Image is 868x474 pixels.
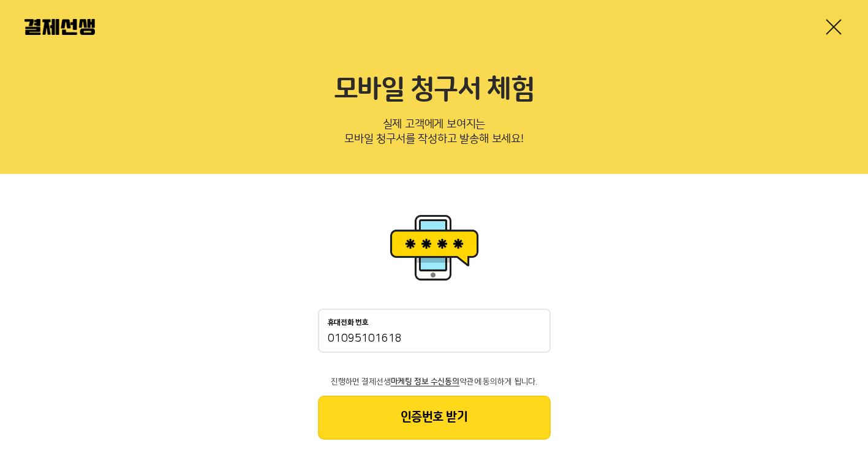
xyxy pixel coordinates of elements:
input: 휴대전화 번호 [328,332,541,347]
p: 실제 고객에게 보여지는 모바일 청구서를 작성하고 발송해 보세요! [25,114,843,154]
h2: 모바일 청구서 체험 [25,73,843,107]
p: 휴대전화 번호 [328,318,369,327]
p: 진행하면 결제선생 약관에 동의하게 됩니다. [318,377,551,386]
img: 휴대폰인증 이미지 [385,211,483,284]
button: 인증번호 받기 [318,396,551,440]
span: 마케팅 정보 수신동의 [391,377,459,386]
img: 결제선생 [25,19,95,35]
